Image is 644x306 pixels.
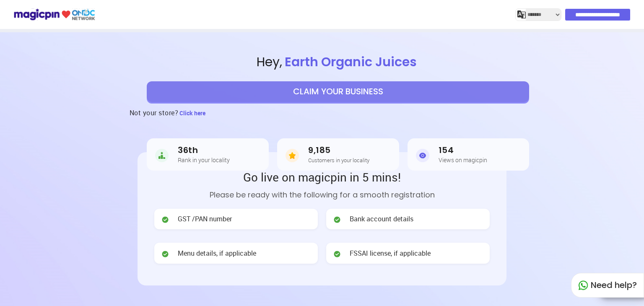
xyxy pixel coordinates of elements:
[179,109,205,117] span: Click here
[578,280,588,290] img: whatapp_green.7240e66a.svg
[178,249,256,258] span: Menu details, if applicable
[350,214,413,224] span: Bank account details
[178,145,230,155] h3: 36th
[333,215,341,224] img: check
[571,273,644,298] div: Need help?
[32,53,644,71] span: Hey ,
[155,147,169,164] img: Rank
[439,157,487,163] h5: Views on magicpin
[517,10,526,19] img: j2MGCQAAAABJRU5ErkJggg==
[147,81,529,102] button: CLAIM YOUR BUSINESS
[350,249,431,258] span: FSSAI license, if applicable
[161,250,169,258] img: check
[333,250,341,258] img: check
[286,147,299,164] img: Customers
[308,157,369,163] h5: Customers in your locality
[154,169,490,185] h2: Go live on magicpin in 5 mins!
[130,102,179,123] h3: Not your store?
[178,157,230,163] h5: Rank in your locality
[416,147,429,164] img: Views
[161,215,169,224] img: check
[178,214,232,224] span: GST /PAN number
[13,7,95,22] img: ondc-logo-new-small.8a59708e.svg
[308,145,369,155] h3: 9,185
[282,53,419,71] span: Earth Organic Juices
[154,189,490,200] p: Please be ready with the following for a smooth registration
[439,145,487,155] h3: 154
